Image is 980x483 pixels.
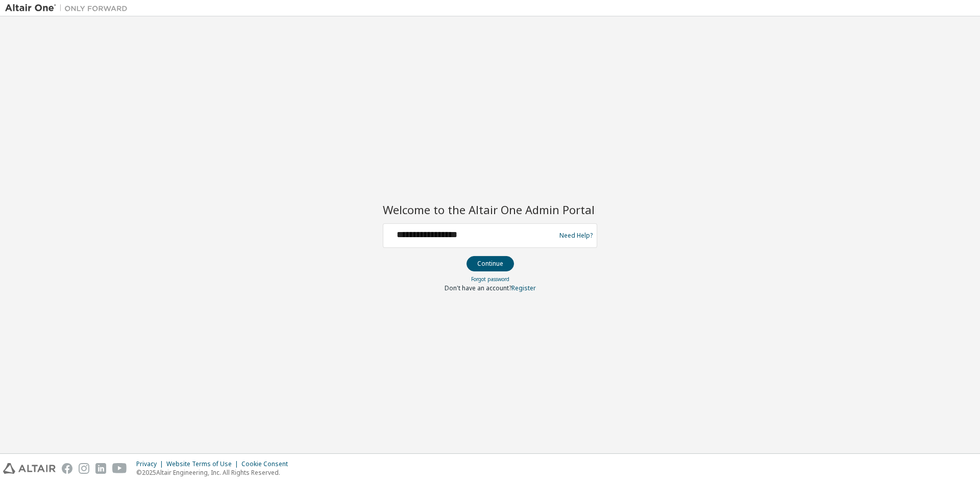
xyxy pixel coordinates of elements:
a: Need Help? [559,235,593,236]
button: Continue [467,256,514,271]
span: Don't have an account? [445,284,511,292]
img: facebook.svg [62,463,72,474]
div: Privacy [136,460,166,468]
p: © 2025 Altair Engineering, Inc. All Rights Reserved. [136,468,294,477]
img: instagram.svg [79,463,89,474]
img: youtube.svg [112,463,127,474]
h2: Welcome to the Altair One Admin Portal [383,202,597,217]
img: altair_logo.svg [3,463,56,474]
img: Altair One [5,3,133,13]
img: linkedin.svg [95,463,106,474]
div: Website Terms of Use [166,460,241,468]
a: Register [511,284,536,292]
a: Forgot password [471,275,509,283]
div: Cookie Consent [241,460,294,468]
